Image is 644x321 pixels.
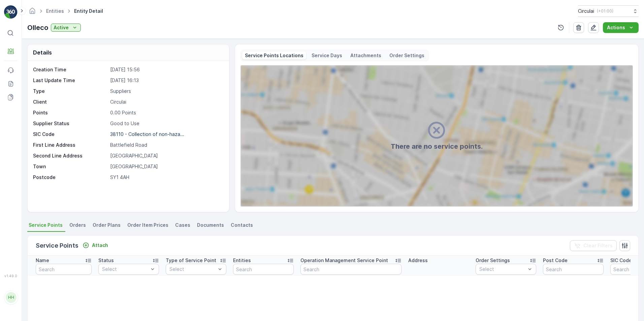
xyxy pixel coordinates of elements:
[33,109,107,116] p: Points
[300,257,388,264] p: Operation Management Service Point
[583,242,613,249] p: Clear Filters
[408,257,428,264] p: Address
[29,10,36,15] a: Homepage
[312,52,342,59] p: Service Days
[476,257,510,264] p: Order Settings
[166,257,216,264] p: Type of Service Point
[93,222,121,228] span: Order Plans
[33,99,107,105] p: Client
[231,222,253,228] span: Contacts
[33,131,107,138] p: SIC Code
[110,174,222,181] p: SY1 4AH
[51,24,81,32] button: Active
[33,66,107,73] p: Creation Time
[110,120,222,127] p: Good to Use
[578,5,639,17] button: Circulai(+01:00)
[245,52,303,59] p: Service Points Locations
[607,24,625,31] p: Actions
[54,24,69,31] p: Active
[391,141,483,151] h2: There are no service points.
[36,257,49,264] p: Name
[27,23,48,33] p: Olleco
[4,274,18,278] span: v 1.49.0
[33,142,107,148] p: First Line Address
[110,142,222,148] p: Battlefield Road
[570,240,617,251] button: Clear Filters
[36,264,92,275] input: Search
[6,292,17,303] div: HH
[110,88,222,95] p: Suppliers
[102,266,149,273] p: Select
[33,174,107,181] p: Postcode
[33,152,107,159] p: Second Line Address
[4,5,18,19] img: logo
[33,77,107,84] p: Last Update Time
[4,279,18,316] button: HH
[110,77,222,84] p: [DATE] 16:13
[233,257,251,264] p: Entities
[98,257,114,264] p: Status
[233,264,294,275] input: Search
[127,222,168,228] span: Order Item Prices
[29,222,63,228] span: Service Points
[110,131,184,137] p: 38110 - Collection of non-haza...
[110,109,222,116] p: 0.00 Points
[578,8,594,14] p: Circulai
[33,120,107,127] p: Supplier Status
[603,22,639,33] button: Actions
[110,163,222,170] p: [GEOGRAPHIC_DATA]
[33,48,52,57] p: Details
[33,163,107,170] p: Town
[197,222,224,228] span: Documents
[36,241,78,250] p: Service Points
[73,8,104,14] span: Entity Detail
[543,264,604,275] input: Search
[610,257,632,264] p: SIC Code
[350,52,381,59] p: Attachments
[543,257,568,264] p: Post Code
[46,8,64,14] a: Entities
[92,242,108,249] p: Attach
[110,152,222,159] p: [GEOGRAPHIC_DATA]
[80,241,111,249] button: Attach
[33,88,107,95] p: Type
[175,222,190,228] span: Cases
[110,99,222,105] p: Circulai
[479,266,526,273] p: Select
[169,266,216,273] p: Select
[597,8,613,14] p: ( +01:00 )
[389,52,424,59] p: Order Settings
[69,222,86,228] span: Orders
[300,264,401,275] input: Search
[110,66,222,73] p: [DATE] 15:56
